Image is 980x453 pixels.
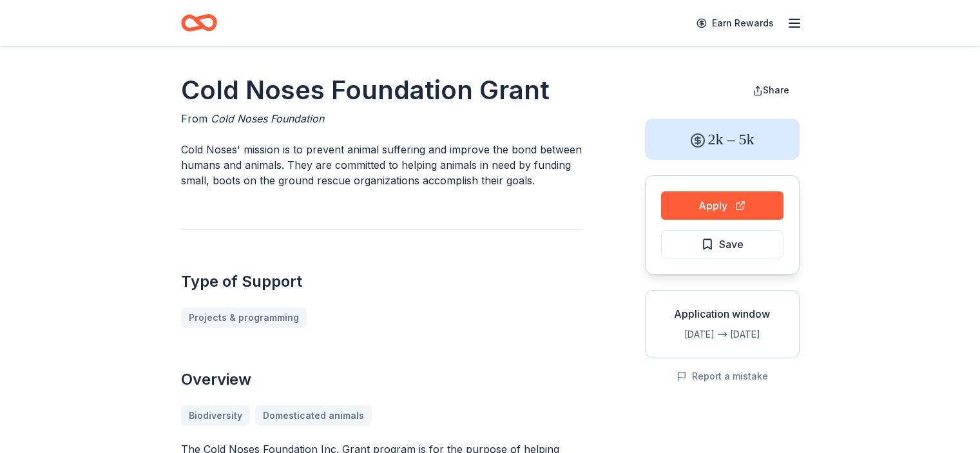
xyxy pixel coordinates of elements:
button: Report a mistake [677,369,768,384]
div: From [181,111,583,126]
a: Home [181,8,217,38]
span: Share [763,84,789,95]
button: Share [742,77,800,103]
span: Cold Noses Foundation [211,112,324,125]
div: Application window [656,306,789,322]
div: [DATE] [656,327,715,342]
h2: Type of Support [181,271,583,292]
p: Cold Noses' mission is to prevent animal suffering and improve the bond between humans and animal... [181,142,583,188]
h2: Overview [181,369,583,390]
h1: Cold Noses Foundation Grant [181,72,583,108]
button: Apply [661,191,783,220]
div: [DATE] [730,327,789,342]
div: 2k – 5k [645,119,800,160]
span: Save [719,236,744,253]
a: Earn Rewards [689,12,782,35]
button: Save [661,230,783,258]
